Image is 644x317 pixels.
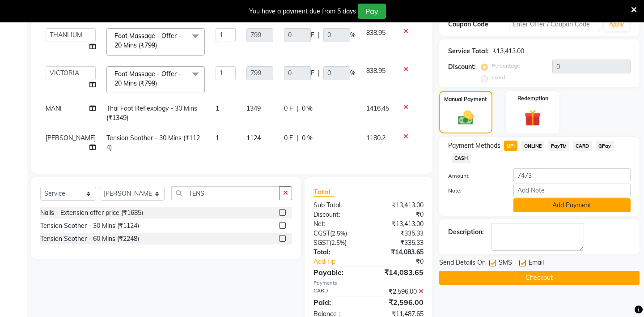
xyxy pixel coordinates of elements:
[311,30,314,40] span: F
[302,104,313,113] span: 0 %
[441,187,507,195] label: Note:
[350,69,356,78] span: %
[302,133,313,143] span: 0 %
[519,108,546,129] img: _gift.svg
[40,208,143,218] div: Nails - Extension offer price (₹1685)
[297,104,298,113] span: |
[307,297,369,308] div: Paid:
[311,69,314,78] span: F
[604,18,629,31] button: Apply
[332,230,345,237] span: 2.5%
[369,287,430,296] div: ₹2,596.00
[369,297,430,308] div: ₹2,596.00
[448,20,509,29] div: Coupon Code
[369,219,430,229] div: ₹13,413.00
[439,271,640,285] button: Checkout
[448,141,500,150] span: Payment Methods
[358,4,386,19] button: Pay
[491,73,505,81] label: Fixed
[509,17,600,31] input: Enter Offer / Coupon Code
[314,239,330,247] span: SGST
[444,95,487,103] label: Manual Payment
[492,47,524,56] div: ₹13,413.00
[46,104,62,112] span: MANI
[573,141,592,151] span: CARD
[307,210,369,219] div: Discount:
[307,287,369,296] div: CARD
[441,172,507,180] label: Amount:
[46,134,96,142] span: [PERSON_NAME]
[517,94,548,103] label: Redemption
[106,104,197,122] span: Thai Foot Reflexology - 30 Mins (₹1349)
[331,239,345,246] span: 2.5%
[114,70,181,87] span: Foot Massage - Offer - 20 Mins (₹799)
[521,141,544,151] span: ONLINE
[249,7,356,16] div: You have a payment due from 5 days
[314,187,334,197] span: Total
[246,134,261,142] span: 1124
[548,141,569,151] span: PayTM
[307,238,369,248] div: ( )
[284,104,293,113] span: 0 F
[369,210,430,219] div: ₹0
[504,141,518,151] span: UPI
[379,257,430,266] div: ₹0
[448,227,484,237] div: Description:
[284,133,293,143] span: 0 F
[318,30,320,40] span: |
[40,234,139,244] div: Tension Soother - 60 Mins (₹2248)
[596,141,614,151] span: GPay
[499,258,512,269] span: SMS
[307,248,369,257] div: Total:
[513,168,631,182] input: Amount
[114,32,181,49] span: Foot Massage - Offer - 20 Mins (₹799)
[453,109,479,127] img: _cash.svg
[366,29,386,37] span: 838.95
[439,258,486,269] span: Send Details On
[157,41,161,49] a: x
[157,79,161,87] a: x
[314,279,424,287] div: Payments
[369,201,430,210] div: ₹13,413.00
[216,134,219,142] span: 1
[366,67,386,75] span: 838.95
[369,267,430,278] div: ₹14,083.65
[529,258,544,269] span: Email
[307,201,369,210] div: Sub Total:
[246,104,261,112] span: 1349
[307,219,369,229] div: Net:
[171,186,280,200] input: Search or Scan
[314,229,330,237] span: CGST
[216,104,219,112] span: 1
[307,267,369,278] div: Payable:
[307,257,379,266] a: Add Tip
[513,198,631,212] button: Add Payment
[369,248,430,257] div: ₹14,083.65
[369,238,430,248] div: ₹335.33
[307,229,369,238] div: ( )
[318,69,320,78] span: |
[491,62,520,70] label: Percentage
[106,134,200,151] span: Tension Soother - 30 Mins (₹1124)
[452,153,471,163] span: CASH
[366,134,386,142] span: 1180.2
[369,229,430,238] div: ₹335.33
[448,62,476,72] div: Discount:
[40,221,139,231] div: Tension Soother - 30 Mins (₹1124)
[513,184,631,197] input: Add Note
[448,47,489,56] div: Service Total:
[350,30,356,40] span: %
[366,104,389,112] span: 1416.45
[297,133,298,143] span: |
